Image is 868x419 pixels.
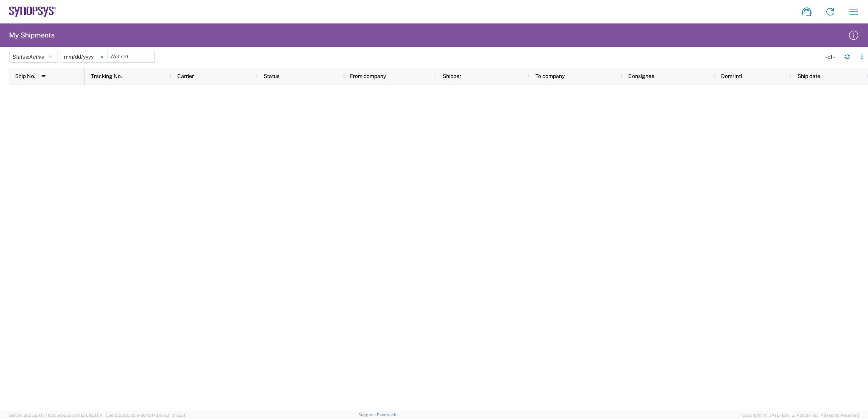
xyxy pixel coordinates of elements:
a: Support [358,413,377,417]
input: Not set [108,51,155,62]
span: Status [264,73,279,79]
span: Consignee [628,73,654,79]
div: - of - [825,53,838,60]
button: Status:Active [9,51,58,63]
span: Active [29,54,44,60]
span: Server: 2025.20.0-710e05ee653 [9,413,102,417]
span: Shipper [443,73,461,79]
span: Copyright © [DATE]-[DATE] Agistix Inc., All Rights Reserved [742,412,859,419]
a: Feedback [377,413,396,417]
span: Carrier [177,73,194,79]
input: Not set [61,51,108,62]
span: Dom/Intl [721,73,742,79]
span: Client: 2025.20.0-8b113f4 [106,413,185,417]
span: To company [535,73,565,79]
span: From company [350,73,386,79]
span: Tracking No. [91,73,122,79]
h2: My Shipments [9,31,55,40]
img: arrow-dropdown.svg [37,70,50,82]
span: Ship No. [15,73,35,79]
span: [DATE] 09:51:04 [72,413,102,417]
span: Ship date [798,73,820,79]
span: [DATE] 10:16:38 [156,413,185,417]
